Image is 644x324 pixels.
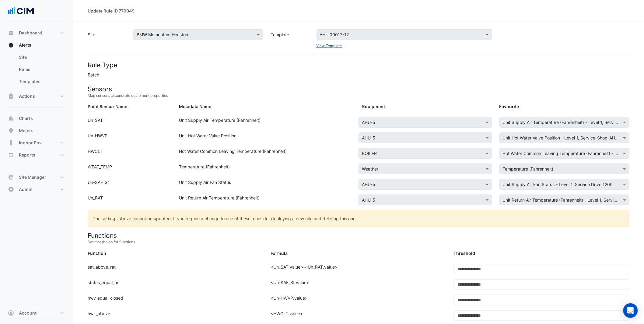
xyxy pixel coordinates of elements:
app-equipment-select: Select Equipment [359,164,492,174]
div: Un_SAT [84,117,176,130]
div: hwv_equal_closed [84,295,267,310]
app-icon: Charts [8,115,14,121]
app-icon: Dashboard [8,30,14,36]
small: Map sensors to concrete equipment properties [88,93,629,98]
div: status_equal_on [84,279,267,295]
span: Site Manager [19,174,46,180]
h4: Sensors [88,85,629,93]
div: WEAT_TEMP [84,164,176,177]
button: Alerts [5,39,68,51]
div: <Un_SAT.value>-<Un_RAT.value> [267,264,450,279]
button: Actions [5,90,68,102]
div: Unit Hot Water Valve Position [176,132,359,146]
h4: Rule Type [88,61,629,69]
app-icon: Meters [8,128,14,134]
div: Alerts [5,51,68,90]
div: Unit Return Air Temperature (Fahrenheit) [176,195,359,208]
div: Hot Water Common Leaving Temperature (Fahrenheit) [176,148,359,161]
div: Unit Supply Air Temperature (Fahrenheit) [176,117,359,130]
span: Dashboard [19,30,42,36]
strong: Favourite [499,104,519,109]
button: Charts [5,112,68,125]
a: View Template [317,44,342,48]
button: Reports [5,149,68,161]
h4: Functions [88,232,629,239]
a: Rules [14,63,68,76]
div: <Un-HWVP.value> [267,295,450,310]
app-equipment-select: Select Equipment [359,117,492,128]
span: Account [19,310,37,316]
strong: Function [88,251,106,256]
app-icon: Site Manager [8,174,14,180]
span: Actions [19,93,35,99]
a: Site [14,51,68,63]
strong: Formula [271,251,288,256]
button: Dashboard [5,27,68,39]
label: Template [267,29,313,49]
app-icon: Actions [8,93,14,99]
div: <Un-SAF_St.value> [267,279,450,295]
app-icon: Indoor Env [8,140,14,146]
strong: Point Sensor Name [88,104,127,109]
button: Admin [5,183,68,195]
span: Reports [19,152,35,158]
div: sat_above_rat [84,264,267,279]
app-equipment-select: Select Equipment [359,179,492,190]
app-favourites-select: Select Favourite [499,195,629,205]
button: Meters [5,125,68,137]
app-equipment-select: Select Equipment [359,148,492,159]
app-icon: Admin [8,186,14,192]
strong: Metadata Name [179,104,212,109]
app-favourites-select: Select Favourite [499,164,629,174]
app-icon: Reports [8,152,14,158]
app-favourites-select: Select Favourite [499,132,629,143]
label: Site [84,29,130,49]
app-equipment-select: Select Equipment [359,195,492,205]
button: Indoor Env [5,137,68,149]
div: Un-HWVP [84,132,176,146]
strong: Threshold [454,251,475,256]
app-favourites-select: Select Favourite [499,148,629,159]
span: Alerts [19,42,31,48]
small: Set thresholds for functions [88,239,629,245]
div: Un-SAF_St [84,179,176,192]
button: Account [5,307,68,319]
ngb-alert: The settings above cannot be updated. If you require a change to one of these, consider deploying... [88,210,629,227]
span: Meters [19,128,33,134]
img: Company Logo [7,5,35,17]
app-equipment-select: Select Equipment [359,132,492,143]
div: Temperature (Fahrenheit) [176,164,359,177]
app-favourites-select: Select Favourite [499,179,629,190]
app-favourites-select: Select Favourite [499,117,629,128]
button: Site Manager [5,171,68,183]
strong: Equipment [362,104,385,109]
span: Indoor Env [19,140,42,146]
div: Un_RAT [84,195,176,208]
div: HWCLT [84,148,176,161]
a: Templates [14,76,68,88]
div: Open Intercom Messenger [623,303,638,318]
span: Charts [19,115,33,121]
span: Admin [19,186,33,192]
app-icon: Alerts [8,42,14,48]
div: Unit Supply Air Fan Status [176,179,359,192]
div: Update Rule ID 779049 [88,8,135,14]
